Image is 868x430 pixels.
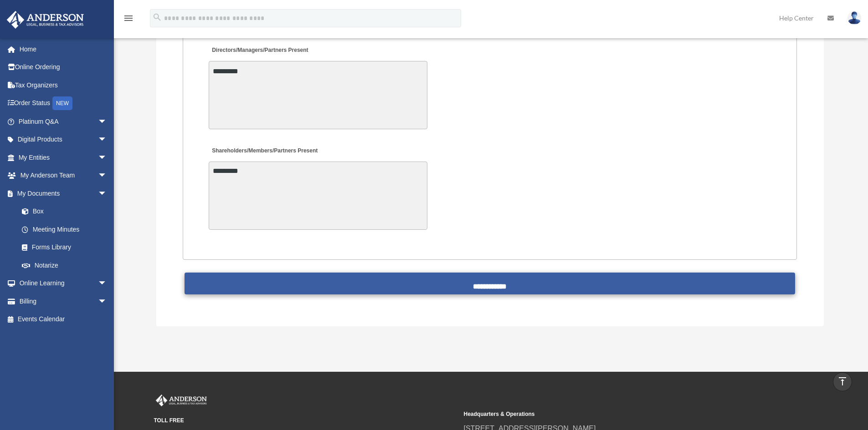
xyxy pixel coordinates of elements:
[13,220,116,238] a: Meeting Minutes
[6,310,121,329] a: Events Calendar
[6,76,121,94] a: Tax Organizers
[13,202,121,221] a: Box
[209,145,320,157] label: Shareholders/Members/Partners Present
[6,112,121,131] a: Platinum Q&Aarrow_drop_down
[13,256,121,274] a: Notarize
[6,131,121,149] a: Digital Productsarrow_drop_down
[123,13,134,24] i: menu
[6,184,121,202] a: My Documentsarrow_drop_down
[833,372,852,391] a: vertical_align_top
[52,96,72,110] div: NEW
[464,410,767,419] small: Headquarters & Operations
[98,112,116,131] span: arrow_drop_down
[152,12,162,22] i: search
[98,274,116,293] span: arrow_drop_down
[837,376,848,387] i: vertical_align_top
[847,11,861,25] img: User Pic
[98,184,116,203] span: arrow_drop_down
[4,11,87,29] img: Anderson Advisors Platinum Portal
[6,148,121,167] a: My Entitiesarrow_drop_down
[6,94,121,113] a: Order StatusNEW
[154,395,209,406] img: Anderson Advisors Platinum Portal
[98,292,116,311] span: arrow_drop_down
[6,292,121,310] a: Billingarrow_drop_down
[123,16,134,24] a: menu
[6,58,121,76] a: Online Ordering
[98,148,116,167] span: arrow_drop_down
[6,167,121,185] a: My Anderson Teamarrow_drop_down
[6,40,121,58] a: Home
[154,416,457,425] small: TOLL FREE
[6,274,121,293] a: Online Learningarrow_drop_down
[209,45,311,57] label: Directors/Managers/Partners Present
[13,238,121,257] a: Forms Library
[98,167,116,185] span: arrow_drop_down
[98,131,116,149] span: arrow_drop_down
